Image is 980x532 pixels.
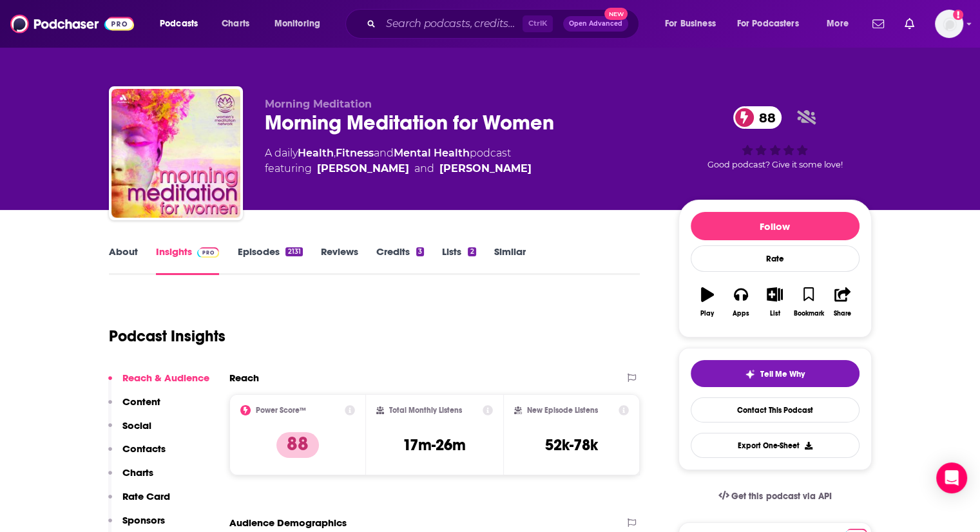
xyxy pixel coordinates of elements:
[733,106,782,129] a: 88
[321,245,358,275] a: Reviews
[213,14,257,34] a: Charts
[265,14,337,34] button: open menu
[108,372,209,395] button: Reach & Audience
[731,491,831,502] span: Get this podcast via API
[265,98,372,110] span: Morning Meditation
[700,310,714,318] div: Play
[109,245,138,275] a: About
[197,247,220,258] img: Podchaser Pro
[336,147,374,159] a: Fitness
[792,279,825,325] button: Bookmark
[867,13,889,35] a: Show notifications dropdown
[935,10,963,38] img: User Profile
[691,360,860,387] button: tell me why sparkleTell Me Why
[160,15,198,33] span: Podcasts
[376,245,424,275] a: Credits3
[494,245,526,275] a: Similar
[374,147,394,159] span: and
[733,310,749,318] div: Apps
[827,15,849,33] span: More
[151,14,215,34] button: open menu
[334,147,336,159] span: ,
[935,10,963,38] button: Show profile menu
[229,517,347,529] h2: Audience Demographics
[793,310,823,318] div: Bookmark
[10,12,134,36] img: Podchaser - Follow, Share and Rate Podcasts
[229,372,259,384] h2: Reach
[729,14,818,34] button: open menu
[222,15,249,33] span: Charts
[935,10,963,38] span: Logged in as ei1745
[298,147,334,159] a: Health
[108,395,160,419] button: Content
[523,15,553,32] span: Ctrl K
[285,247,302,256] div: 2131
[108,466,153,490] button: Charts
[108,419,151,443] button: Social
[691,397,860,423] a: Contact This Podcast
[265,161,532,176] span: featuring
[760,369,805,379] span: Tell Me Why
[394,147,470,159] a: Mental Health
[358,9,651,39] div: Search podcasts, credits, & more...
[414,161,434,176] span: and
[122,419,151,432] p: Social
[691,279,724,325] button: Play
[111,89,240,218] img: Morning Meditation for Women
[156,245,220,275] a: InsightsPodchaser Pro
[745,369,755,379] img: tell me why sparkle
[834,310,851,318] div: Share
[122,372,209,384] p: Reach & Audience
[563,16,628,32] button: Open AdvancedNew
[108,442,166,466] button: Contacts
[691,212,860,240] button: Follow
[707,160,843,169] span: Good podcast? Give it some love!
[953,10,963,20] svg: Add a profile image
[274,15,320,33] span: Monitoring
[122,514,165,526] p: Sponsors
[381,14,523,34] input: Search podcasts, credits, & more...
[256,406,306,415] h2: Power Score™
[403,435,466,455] h3: 17m-26m
[237,245,302,275] a: Episodes2131
[527,406,598,415] h2: New Episode Listens
[678,98,872,178] div: 88Good podcast? Give it some love!
[656,14,732,34] button: open menu
[442,245,476,275] a: Lists2
[569,21,622,27] span: Open Advanced
[416,247,424,256] div: 3
[122,490,170,502] p: Rate Card
[317,161,409,176] a: Katie Krimitsos
[265,146,532,176] div: A daily podcast
[109,327,226,346] h1: Podcast Insights
[545,435,598,455] h3: 52k-78k
[770,310,780,318] div: List
[724,279,758,325] button: Apps
[468,247,476,256] div: 2
[758,279,791,325] button: List
[122,442,166,455] p: Contacts
[746,106,782,129] span: 88
[665,15,716,33] span: For Business
[708,480,842,512] a: Get this podcast via API
[818,14,865,34] button: open menu
[108,490,170,514] button: Rate Card
[899,13,919,35] a: Show notifications dropdown
[122,466,153,479] p: Charts
[936,462,967,493] div: Open Intercom Messenger
[604,8,628,20] span: New
[691,245,860,272] div: Rate
[276,432,319,458] p: 88
[691,433,860,458] button: Export One-Sheet
[389,406,462,415] h2: Total Monthly Listens
[737,15,799,33] span: For Podcasters
[122,395,160,408] p: Content
[439,161,532,176] div: [PERSON_NAME]
[825,279,859,325] button: Share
